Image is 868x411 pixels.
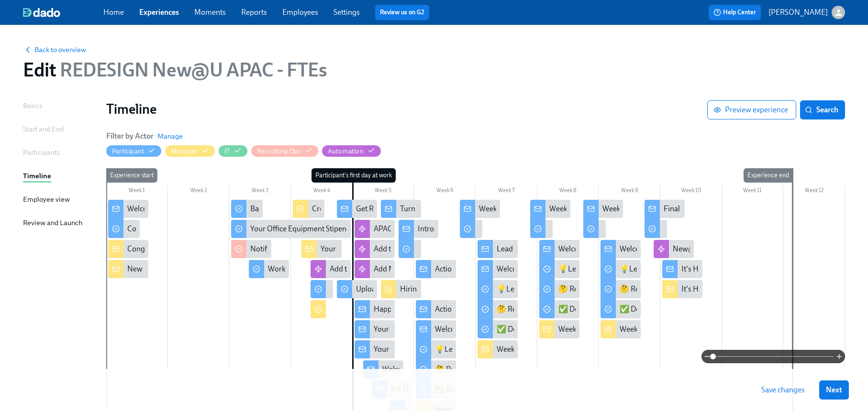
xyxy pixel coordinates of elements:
div: It's Here! Your 5 Week Values Reflection [662,260,702,278]
h1: Timeline [106,100,707,118]
div: It's Here! Your New Hire's 5 Week Values Reflection [662,280,702,298]
div: Welcome to Week 4 — you’re hitting your stride! 💪 [558,244,723,254]
div: Basics [23,100,42,111]
button: Search [800,100,845,119]
div: Background check completion [231,200,263,218]
div: APAC Slack Channels [374,224,443,234]
button: Recruiting Ops [251,145,318,157]
div: Your Udemy Benefits [374,324,442,335]
div: Welcome to Week 5 — you made it! 🎉 [620,244,744,254]
div: Add to Onboarding Sessions [311,260,351,278]
div: Add Managers to Slack Channel [355,260,395,278]
div: Add to Onboarding Sessions [330,264,423,274]
div: Lead with Confidence — Let’s Set You Up for Success at [GEOGRAPHIC_DATA] [497,244,749,254]
div: 🤔 Reflect: Belonging at Work [435,364,533,375]
div: Week 11 [722,185,784,198]
div: 💡Learn: BEDI Learning Path [416,340,456,358]
div: 💡Learn: Purpose Driven Performance [539,260,579,278]
div: Your Udemy Benefits [355,340,395,358]
button: Back to overview [23,45,86,54]
div: Add Managers to Slack Channel [374,264,477,274]
div: 🤔 Reflect: How Your Work Contributes [558,284,687,294]
div: Introduction to Weekly Reflections: Udemy Values [418,224,579,234]
div: Add to Cohort Slack Group [355,240,395,258]
div: Weekly Values Reflection - Act As One Team [549,204,690,214]
div: Hide Recruiting Ops [257,147,301,156]
div: Workday Tasks [249,260,289,278]
div: Weekly Values Reflection—Embody Ownership [479,204,630,214]
span: REDESIGN New@U APAC - FTEs [56,58,327,81]
div: Notify and perform background check [231,240,271,258]
div: Participant's first day at work [312,168,396,183]
div: Hiring Manager Week 1 Survey [381,280,421,298]
div: Introduction to Weekly Reflections: Udemy Values [399,220,439,238]
p: [PERSON_NAME] [768,7,828,18]
a: Home [103,8,124,17]
a: Experiences [139,8,179,17]
button: Automation [322,145,381,157]
div: ✅ Do: Keep Growing with Career Hub! [601,300,641,318]
div: Final Values Reflection—Never Stop Learning [664,204,810,214]
div: Week 1 [106,185,168,198]
div: It's Here! Your New Hire's 5 Week Values Reflection [681,284,848,294]
div: Your Udemy Benefits [355,320,395,338]
div: Background check completion [250,204,349,214]
div: ✅ Do: About Profile & UProps [558,304,659,314]
div: Welcome to Week 2 at [GEOGRAPHIC_DATA] - you're off and running! [435,324,663,335]
button: Save changes [755,380,812,400]
div: Your New Hire's First 2 Days - What to Expect! [301,240,342,258]
div: Welcome to Udemy Week 3 — you’re finding your rhythm! [497,264,682,274]
a: dado [23,8,103,17]
div: 💡Learn: Purpose Driven Performance [558,264,686,274]
div: Week 4 Onboarding for {{ participant.firstName }}- Connecting Purpose, Performance, and Recognition [539,320,579,338]
div: Confirm shipping address [127,224,212,234]
div: ✅ Do: Keep Growing with Career Hub! [620,304,748,314]
div: Welcome to Week 2 at [GEOGRAPHIC_DATA] - you're off and running! [416,320,456,338]
div: Turn Yourself into AI Art with [PERSON_NAME]! 🎨 [400,204,568,214]
a: Moments [194,8,226,17]
div: Welcome to Udemy Week 3 — you’re finding your rhythm! [478,260,518,278]
div: Your Udemy Benefits [374,344,442,355]
div: 💡Learn: Check-In On Tools [620,264,712,274]
a: Reports [241,8,267,17]
div: Action Required Re: Your Benefits [416,300,456,318]
div: Welcome to Udemy - We’re So Happy You’re Here! [127,204,289,214]
div: Action Required Re: Your Benefits [435,264,545,274]
div: Confirm shipping address [108,220,140,238]
div: Add to Cohort Slack Group [374,244,460,254]
div: Week 5 [353,185,414,198]
div: Get Ready for your First Day at [GEOGRAPHIC_DATA]! [337,200,377,218]
div: 🤔 Reflect: Using AI at Work [478,300,518,318]
h6: Filter by Actor [106,131,154,141]
div: ✅ Do: About Profile & UProps [539,300,579,318]
div: Your Office Equipment Stipend [231,220,350,238]
div: Welcome to Week 4 — you’re hitting your stride! 💪 [539,240,579,258]
div: Upload your photo in Workday! [356,284,458,294]
div: 🤔 Reflect: How Your Work Contributes [539,280,579,298]
div: Week 2 [168,185,230,198]
div: Timeline [23,171,51,181]
div: Week 3 [229,185,291,198]
div: APAC Slack Channels [355,220,395,238]
div: Week 5 Onboarding for {{ participant.firstName }} - Wrapping Up, for Now! [601,320,641,338]
div: Get Ready for your First Day at [GEOGRAPHIC_DATA]! [356,204,533,214]
div: Upload your photo in Workday! [337,280,377,298]
div: Create {{participant.firstName}}'s onboarding plan [293,200,324,218]
div: Congratulations on your new hire! 👏 [108,240,148,258]
div: Week 5 Onboarding for {{ participant.firstName }} - Wrapping Up, for Now! [620,324,864,335]
div: New@U Values Reflection [673,244,757,254]
button: Participant [106,145,161,157]
div: 💡Learn: AI at [GEOGRAPHIC_DATA] [478,280,518,298]
div: Happy First Day! [355,300,395,318]
div: Week 8 [537,185,599,198]
div: 🤔 Reflect: What's Still On Your Mind? [620,284,743,294]
a: Employees [282,8,318,17]
div: Action Required Re: Your Benefits [435,304,545,314]
div: Turn Yourself into AI Art with [PERSON_NAME]! 🎨 [381,200,421,218]
span: Manage [157,131,183,141]
div: Final Values Reflection—Never Stop Learning [645,200,685,218]
div: Hiring Manager Week 1 Survey [400,284,500,294]
button: Manager [165,145,214,157]
img: dado [23,8,60,17]
button: Next [819,380,849,400]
